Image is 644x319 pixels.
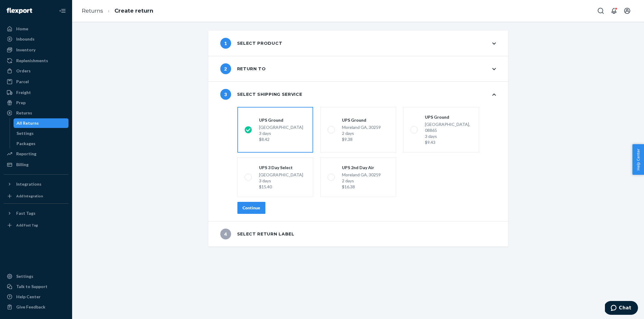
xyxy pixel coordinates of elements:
[14,129,69,138] a: Settings
[342,136,381,142] div: $9.38
[220,89,231,100] span: 3
[16,79,29,85] div: Parcel
[632,144,644,175] button: Help Center
[342,178,381,184] div: 2 days
[4,208,69,218] button: Fast Tags
[4,77,69,87] a: Parcel
[4,220,69,230] a: Add Fast Tag
[16,273,33,279] div: Settings
[16,47,35,53] div: Inventory
[16,304,45,310] div: Give Feedback
[342,124,381,142] div: Moreland GA, 30259
[342,184,381,190] div: $16.38
[4,56,69,65] a: Replenishments
[220,63,266,74] div: Return to
[4,45,69,55] a: Inventory
[16,162,29,168] div: Billing
[425,114,472,120] div: UPS Ground
[220,89,302,100] div: Select shipping service
[114,8,153,14] a: Create return
[237,202,265,214] button: Continue
[16,26,28,32] div: Home
[56,5,69,17] button: Close Navigation
[425,133,472,139] div: 3 days
[4,34,69,44] a: Inbounds
[4,179,69,189] button: Integrations
[605,301,638,316] iframe: Opens a widget where you can chat to one of our agents
[4,302,69,312] button: Give Feedback
[608,5,620,17] button: Open notifications
[4,24,69,34] a: Home
[259,172,303,190] div: [GEOGRAPHIC_DATA]
[16,58,48,64] div: Replenishments
[4,282,69,291] button: Talk to Support
[259,136,303,142] div: $8.42
[16,284,47,290] div: Talk to Support
[14,139,69,148] a: Packages
[425,139,472,145] div: $9.43
[220,38,231,49] span: 1
[259,178,303,184] div: 3 days
[4,149,69,159] a: Reporting
[16,100,26,106] div: Prep
[17,141,35,147] div: Packages
[425,121,472,145] div: [GEOGRAPHIC_DATA], 08865
[16,36,35,42] div: Inbounds
[4,88,69,97] a: Freight
[16,193,43,199] div: Add Integration
[621,5,633,17] button: Open account menu
[17,130,34,136] div: Settings
[342,117,381,123] div: UPS Ground
[259,124,303,142] div: [GEOGRAPHIC_DATA]
[243,205,260,211] div: Continue
[16,68,31,74] div: Orders
[16,151,36,157] div: Reporting
[77,2,158,20] ol: breadcrumbs
[4,160,69,169] a: Billing
[16,223,38,228] div: Add Fast Tag
[16,181,41,187] div: Integrations
[595,5,607,17] button: Open Search Box
[4,108,69,118] a: Returns
[82,8,103,14] a: Returns
[342,172,381,190] div: Moreland GA, 30259
[14,118,69,128] a: All Returns
[4,66,69,76] a: Orders
[342,165,381,171] div: UPS 2nd Day Air
[17,120,39,126] div: All Returns
[4,272,69,281] a: Settings
[4,98,69,108] a: Prep
[4,292,69,302] a: Help Center
[220,229,295,239] div: Select return label
[259,165,303,171] div: UPS 3 Day Select
[259,130,303,136] div: 3 days
[259,184,303,190] div: $15.40
[220,38,282,49] div: Select product
[16,294,41,300] div: Help Center
[220,63,231,74] span: 2
[16,90,31,96] div: Freight
[4,191,69,201] a: Add Integration
[16,110,32,116] div: Returns
[16,210,35,216] div: Fast Tags
[220,229,231,239] span: 4
[259,117,303,123] div: UPS Ground
[7,8,32,14] img: Flexport logo
[342,130,381,136] div: 2 days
